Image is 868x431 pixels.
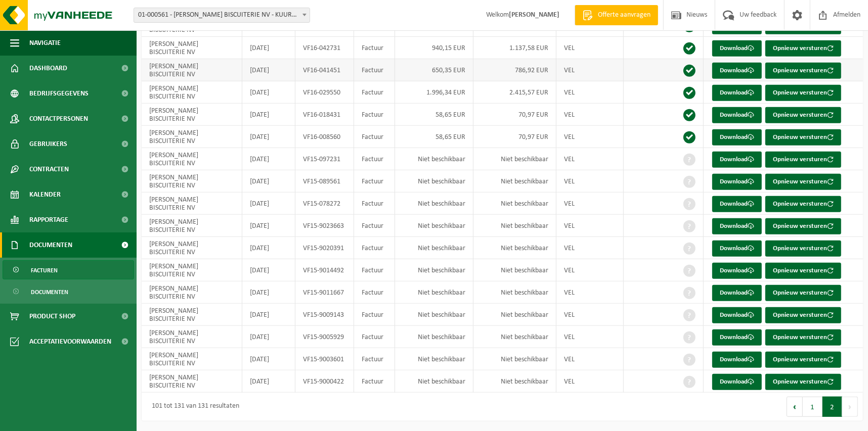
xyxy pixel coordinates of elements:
[242,348,295,370] td: [DATE]
[295,59,354,81] td: VF16-041451
[803,397,822,417] button: 1
[712,285,762,301] a: Download
[354,59,395,81] td: Factuur
[473,281,556,304] td: Niet beschikbaar
[556,259,623,281] td: VEL
[142,259,242,281] td: [PERSON_NAME] BISCUITERIE NV
[556,281,623,304] td: VEL
[354,37,395,59] td: Factuur
[842,397,858,417] button: Next
[712,174,762,190] a: Download
[556,104,623,126] td: VEL
[31,261,58,280] span: Facturen
[29,81,89,106] span: Bedrijfsgegevens
[295,170,354,193] td: VF15-089561
[712,374,762,390] a: Download
[395,148,474,170] td: Niet beschikbaar
[787,397,803,417] button: Previous
[142,237,242,259] td: [PERSON_NAME] BISCUITERIE NV
[712,263,762,279] a: Download
[473,81,556,104] td: 2.415,57 EUR
[395,37,474,59] td: 940,15 EUR
[242,126,295,148] td: [DATE]
[509,11,559,19] strong: [PERSON_NAME]
[556,59,623,81] td: VEL
[354,259,395,281] td: Factuur
[142,170,242,193] td: [PERSON_NAME] BISCUITERIE NV
[354,281,395,304] td: Factuur
[765,129,841,146] button: Opnieuw versturen
[242,59,295,81] td: [DATE]
[242,81,295,104] td: [DATE]
[142,148,242,170] td: [PERSON_NAME] BISCUITERIE NV
[142,193,242,215] td: [PERSON_NAME] BISCUITERIE NV
[395,126,474,148] td: 58,65 EUR
[134,8,310,22] span: 01-000561 - DECLERCQ BISCUITERIE NV - KUURNE
[712,352,762,368] a: Download
[395,259,474,281] td: Niet beschikbaar
[712,63,762,79] a: Download
[295,81,354,104] td: VF16-029550
[712,218,762,234] a: Download
[765,85,841,101] button: Opnieuw versturen
[242,304,295,326] td: [DATE]
[395,215,474,237] td: Niet beschikbaar
[295,148,354,170] td: VF15-097231
[473,126,556,148] td: 70,97 EUR
[242,326,295,348] td: [DATE]
[765,329,841,346] button: Opnieuw versturen
[395,193,474,215] td: Niet beschikbaar
[242,259,295,281] td: [DATE]
[765,218,841,234] button: Opnieuw versturen
[556,148,623,170] td: VEL
[29,207,68,232] span: Rapportage
[142,348,242,370] td: [PERSON_NAME] BISCUITERIE NV
[3,260,134,279] a: Facturen
[712,241,762,257] a: Download
[354,326,395,348] td: Factuur
[765,107,841,123] button: Opnieuw versturen
[473,304,556,326] td: Niet beschikbaar
[556,304,623,326] td: VEL
[295,193,354,215] td: VF15-078272
[822,397,842,417] button: 2
[354,81,395,104] td: Factuur
[395,370,474,393] td: Niet beschikbaar
[142,81,242,104] td: [PERSON_NAME] BISCUITERIE NV
[556,37,623,59] td: VEL
[295,237,354,259] td: VF15-9020391
[765,63,841,79] button: Opnieuw versturen
[395,237,474,259] td: Niet beschikbaar
[142,59,242,81] td: [PERSON_NAME] BISCUITERIE NV
[473,215,556,237] td: Niet beschikbaar
[473,326,556,348] td: Niet beschikbaar
[295,281,354,304] td: VF15-9011667
[29,157,69,182] span: Contracten
[295,37,354,59] td: VF16-042731
[29,182,61,207] span: Kalender
[473,170,556,193] td: Niet beschikbaar
[142,37,242,59] td: [PERSON_NAME] BISCUITERIE NV
[134,8,310,23] span: 01-000561 - DECLERCQ BISCUITERIE NV - KUURNE
[354,304,395,326] td: Factuur
[765,352,841,368] button: Opnieuw versturen
[473,237,556,259] td: Niet beschikbaar
[242,237,295,259] td: [DATE]
[31,282,68,302] span: Documenten
[29,232,72,258] span: Documenten
[354,215,395,237] td: Factuur
[295,304,354,326] td: VF15-9009143
[295,259,354,281] td: VF15-9014492
[712,85,762,101] a: Download
[395,326,474,348] td: Niet beschikbaar
[556,370,623,393] td: VEL
[354,148,395,170] td: Factuur
[142,326,242,348] td: [PERSON_NAME] BISCUITERIE NV
[765,285,841,301] button: Opnieuw versturen
[242,170,295,193] td: [DATE]
[473,104,556,126] td: 70,97 EUR
[556,193,623,215] td: VEL
[354,126,395,148] td: Factuur
[354,193,395,215] td: Factuur
[29,304,75,329] span: Product Shop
